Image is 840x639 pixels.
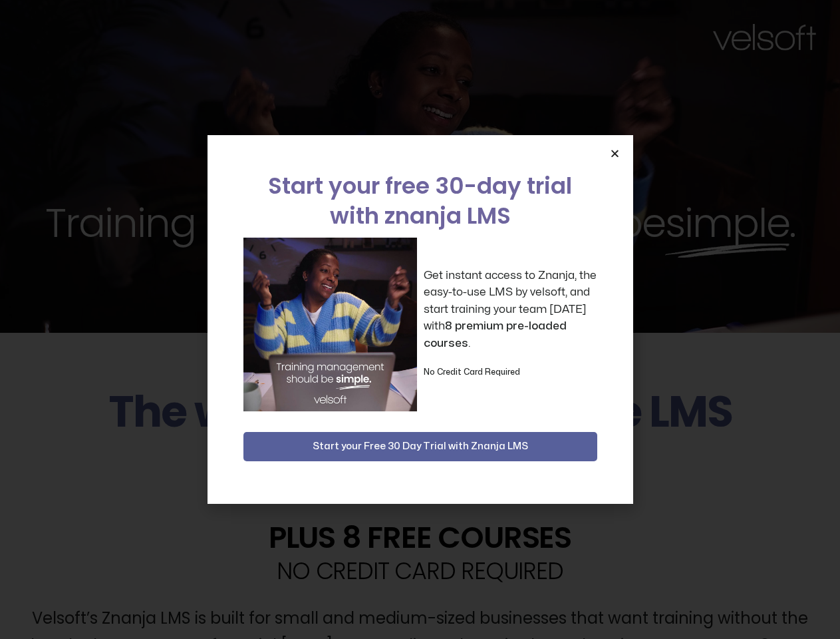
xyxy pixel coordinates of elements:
h2: Start your free 30-day trial with znanja LMS [243,171,597,231]
p: Get instant access to Znanja, the easy-to-use LMS by velsoft, and start training your team [DATE]... [424,267,597,352]
button: Start your Free 30 Day Trial with Znanja LMS [243,432,597,461]
a: Close [610,148,620,158]
span: Start your Free 30 Day Trial with Znanja LMS [313,439,528,455]
img: a woman sitting at her laptop dancing [243,238,417,411]
strong: 8 premium pre-loaded courses [424,320,567,349]
strong: No Credit Card Required [424,368,520,376]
